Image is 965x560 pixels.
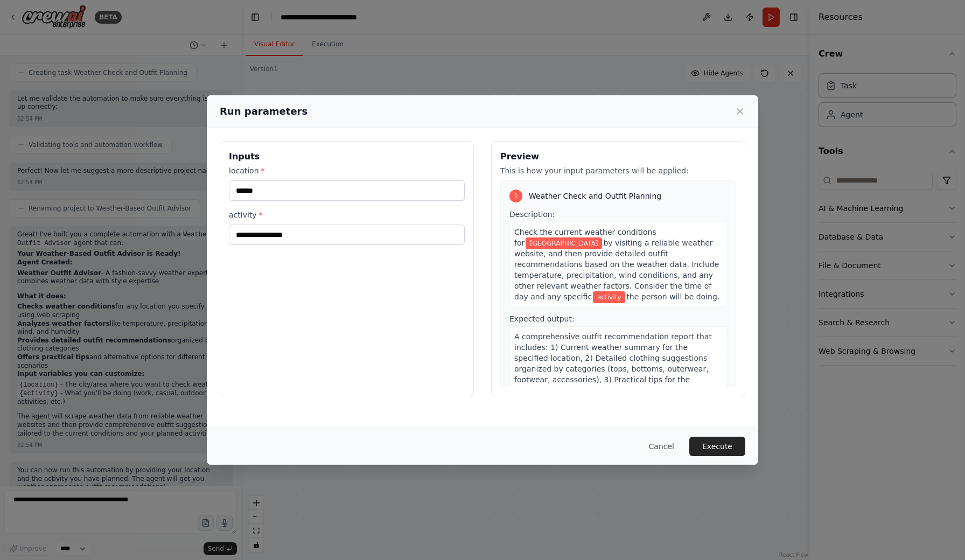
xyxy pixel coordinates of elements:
[509,210,555,219] span: Description:
[509,314,575,323] span: Expected output:
[626,292,719,301] span: the person will be doing.
[509,190,522,202] div: 1
[689,437,745,456] button: Execute
[640,437,683,456] button: Cancel
[514,228,656,247] span: Check the current weather conditions for
[514,239,719,301] span: by visiting a reliable weather website, and then provide detailed outfit recommendations based on...
[514,332,720,405] span: A comprehensive outfit recommendation report that includes: 1) Current weather summary for the sp...
[500,150,736,163] h3: Preview
[500,165,736,176] p: This is how your input parameters will be applied:
[229,150,465,163] h3: Inputs
[529,191,661,201] span: Weather Check and Outfit Planning
[220,104,307,119] h2: Run parameters
[229,165,465,176] label: location
[229,209,465,220] label: activity
[526,237,602,249] span: Variable: location
[593,291,625,303] span: Variable: activity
